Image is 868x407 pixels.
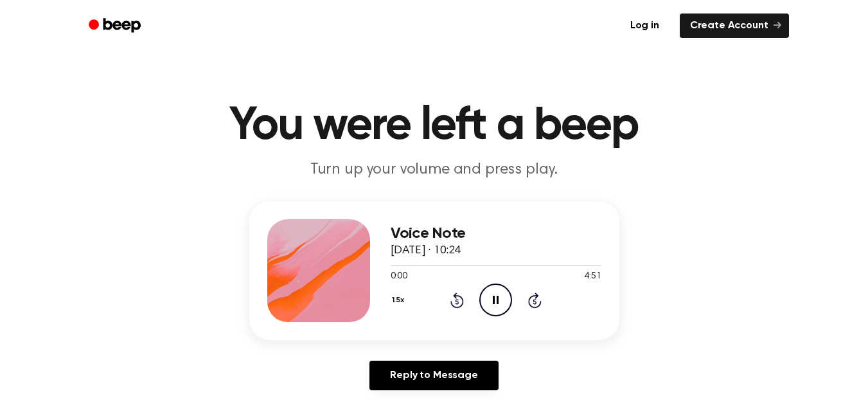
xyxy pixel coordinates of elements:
h3: Voice Note [391,225,601,242]
a: Log in [617,11,672,41]
span: [DATE] · 10:24 [391,245,461,257]
button: 1.5x [391,289,409,311]
span: 4:51 [584,270,601,284]
h1: You were left a beep [105,103,763,149]
a: Reply to Message [369,361,498,390]
a: Create Account [680,14,789,38]
span: 0:00 [391,270,407,284]
p: Turn up your volume and press play. [188,159,681,181]
a: Beep [80,14,152,39]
